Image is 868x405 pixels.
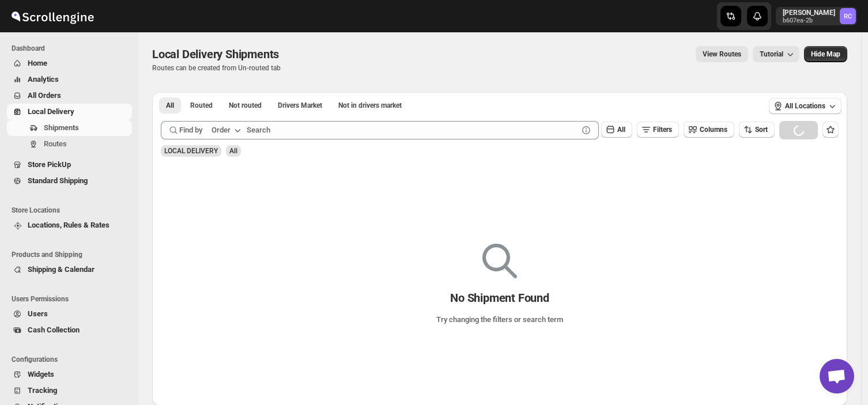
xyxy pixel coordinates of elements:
[28,59,47,67] span: Home
[338,101,402,110] span: Not in drivers market
[7,262,132,278] button: Shipping & Calendar
[739,122,775,138] button: Sort
[637,122,679,138] button: Filters
[183,97,220,113] button: Routed
[601,122,632,138] button: All
[840,8,856,24] span: Rahul Chopra
[804,46,847,62] button: Map action label
[271,97,329,113] button: Claimable
[776,7,857,25] button: User menu
[7,366,132,383] button: Widgets
[44,139,67,148] span: Routes
[229,101,262,110] span: Not routed
[28,265,95,274] span: Shipping & Calendar
[844,13,852,20] text: RC
[28,75,59,84] span: Analytics
[222,97,269,113] button: Unrouted
[783,17,835,24] p: b607ea-2b
[164,147,218,155] span: LOCAL DELIVERY
[684,122,734,138] button: Columns
[12,355,133,364] span: Configurations
[278,101,322,110] span: Drivers Market
[152,63,284,73] p: Routes can be created from Un-routed tab
[7,71,132,88] button: Analytics
[166,101,174,110] span: All
[653,126,672,134] span: Filters
[617,126,625,134] span: All
[769,98,841,114] button: All Locations
[755,126,768,134] span: Sort
[12,44,133,53] span: Dashboard
[179,124,202,136] span: Find by
[7,217,132,233] button: Locations, Rules & Rates
[152,47,279,61] span: Local Delivery Shipments
[436,314,563,325] p: Try changing the filters or search term
[12,294,133,304] span: Users Permissions
[811,50,840,59] span: Hide Map
[482,244,517,278] img: Empty search results
[44,123,79,132] span: Shipments
[28,221,110,229] span: Locations, Rules & Rates
[212,124,231,136] div: Order
[7,55,132,71] button: Home
[7,136,132,152] button: Routes
[28,160,71,169] span: Store PickUp
[331,97,409,113] button: Un-claimable
[205,121,250,139] button: Order
[28,91,61,100] span: All Orders
[753,46,799,62] button: Tutorial
[229,147,237,155] span: All
[28,370,54,378] span: Widgets
[7,383,132,399] button: Tracking
[28,325,80,334] span: Cash Collection
[159,97,181,113] button: All
[28,176,88,185] span: Standard Shipping
[28,386,57,395] span: Tracking
[7,120,132,136] button: Shipments
[785,101,825,111] span: All Locations
[7,88,132,104] button: All Orders
[190,101,213,110] span: Routed
[760,50,783,58] span: Tutorial
[703,50,741,59] span: View Routes
[7,322,132,338] button: Cash Collection
[7,306,132,322] button: Users
[28,309,48,318] span: Users
[12,250,133,259] span: Products and Shipping
[700,126,727,134] span: Columns
[9,2,96,31] img: ScrollEngine
[247,121,578,139] input: Search
[450,291,549,305] p: No Shipment Found
[12,206,133,215] span: Store Locations
[696,46,748,62] button: view route
[783,8,835,17] p: [PERSON_NAME]
[28,107,74,116] span: Local Delivery
[820,359,854,393] a: Open chat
